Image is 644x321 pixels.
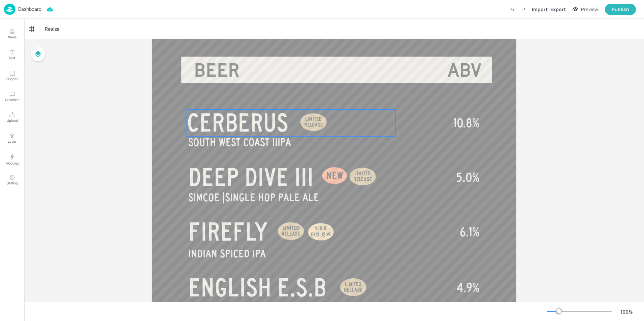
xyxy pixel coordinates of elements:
[612,6,629,13] div: Publish
[188,248,266,259] span: INDIAN SPICED IPA
[18,7,41,11] p: Dashboard
[187,109,288,136] span: CERBERUS
[618,308,635,315] div: 100 %
[569,4,602,14] button: Preview
[188,189,406,206] p: SINGLE HOP PALE ALE
[43,25,61,32] span: Resize
[188,164,314,191] span: DEEP DIVE III
[447,60,482,80] span: ABV
[456,171,479,184] span: 5.0%
[188,274,327,301] span: ENGLISH E.S.B
[188,136,291,148] span: SOUTH WEST COAST IIIPA
[453,116,479,130] span: 10.8%
[518,4,529,15] label: Redo (Ctrl + Y)
[457,281,479,294] span: 4.9%
[506,4,518,15] label: Undo (Ctrl + Z)
[532,6,548,13] div: Import
[315,226,327,231] span: VENUE
[605,4,636,15] button: Publish
[311,232,331,237] span: EXCLUSIVE
[194,60,240,80] span: BEER
[188,218,267,245] span: FIREFLY
[460,225,479,239] span: 6.1%
[4,4,15,15] img: logo-86c26b7e.jpg
[581,6,598,13] div: Preview
[550,6,566,13] div: Export
[188,191,225,203] span: SIMCOE |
